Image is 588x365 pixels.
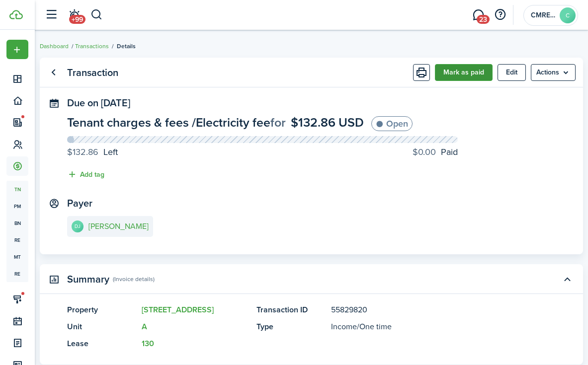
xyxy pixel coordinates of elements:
[67,95,130,110] span: Due on [DATE]
[435,64,493,81] button: Mark as paid
[331,304,526,316] panel-main-description: 55829820
[69,15,85,24] span: +99
[256,321,326,333] panel-main-title: Type
[40,304,583,365] panel-main-body: Toggle accordion
[371,116,413,131] status: Open
[67,274,109,285] panel-main-title: Summary
[531,12,556,19] span: CMREINC
[72,220,84,232] avatar-text: DJ
[331,321,357,332] span: Income
[9,10,23,19] img: TenantCloud
[6,215,28,231] a: bn
[65,2,84,28] a: Notifications
[67,146,98,159] progress-caption-label-value: $132.86
[142,338,154,349] a: 130
[117,42,136,51] span: Details
[531,64,576,81] menu-btn: Actions
[6,181,28,198] a: tn
[42,5,61,24] button: Open sidebar
[67,169,104,180] button: Add tag
[40,42,69,51] a: Dashboard
[6,265,28,282] a: re
[67,198,92,209] panel-main-title: Payer
[270,113,286,132] span: for
[413,64,430,81] button: Print
[559,271,576,288] button: Toggle accordion
[6,248,28,265] a: mt
[492,6,508,23] button: Open resource center
[90,6,103,23] button: Search
[67,146,118,159] progress-caption-label: Left
[67,321,137,333] panel-main-title: Unit
[6,231,28,248] a: re
[359,321,392,332] span: One time
[477,15,490,24] span: 23
[6,40,28,59] button: Open menu
[67,67,118,78] panel-main-title: Transaction
[142,304,214,315] a: [STREET_ADDRESS]
[88,222,149,231] e-details-info-title: [PERSON_NAME]
[413,146,436,159] progress-caption-label-value: $0.00
[113,275,155,284] panel-main-subtitle: (Invoice details)
[256,304,326,316] panel-main-title: Transaction ID
[67,304,137,316] panel-main-title: Property
[413,146,458,159] progress-caption-label: Paid
[331,321,526,333] panel-main-description: /
[142,321,147,332] a: A
[75,42,109,51] a: Transactions
[560,7,576,23] avatar-text: C
[291,113,364,132] span: $132.86 USD
[67,113,270,132] span: Tenant charges & fees / Electricity fee
[45,64,62,81] a: Go back
[6,198,28,215] a: pm
[67,216,153,237] a: DJ[PERSON_NAME]
[498,64,526,81] button: Edit
[67,338,137,350] panel-main-title: Lease
[469,2,488,28] a: Messaging
[531,64,576,81] button: Open menu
